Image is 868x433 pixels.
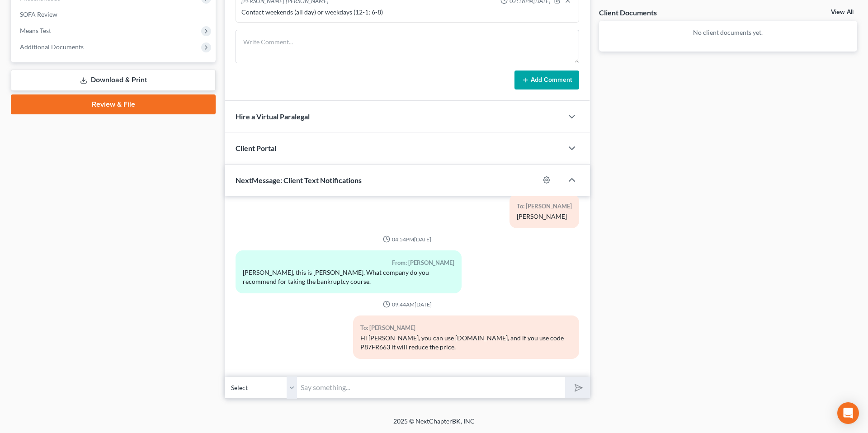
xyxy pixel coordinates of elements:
span: Hire a Virtual Paralegal [236,112,310,121]
span: SOFA Review [20,10,57,18]
div: To: [PERSON_NAME] [360,323,572,333]
span: Client Portal [236,144,276,152]
div: Hi [PERSON_NAME], you can use [DOMAIN_NAME], and if you use code P87FR663 it will reduce the price. [360,334,572,352]
input: Say something... [297,377,565,399]
p: No client documents yet. [606,28,850,37]
a: SOFA Review [13,6,216,23]
div: Open Intercom Messenger [837,402,859,424]
div: To: [PERSON_NAME] [517,201,572,212]
button: Add Comment [514,71,579,89]
a: Review & File [11,94,216,114]
span: Additional Documents [20,43,84,51]
div: From: [PERSON_NAME] [243,258,454,268]
div: [PERSON_NAME] [517,212,572,221]
a: Download & Print [11,70,216,91]
div: [PERSON_NAME], this is [PERSON_NAME]. What company do you recommend for taking the bankruptcy cou... [243,268,454,286]
div: Contact weekends (all day) or weekdays (12-1; 6-8) [241,8,573,17]
div: 04:54PM[DATE] [236,235,579,243]
a: View All [831,9,854,15]
span: NextMessage: Client Text Notifications [236,176,362,184]
div: Client Documents [599,8,657,17]
span: Means Test [20,27,51,34]
div: 2025 © NextChapterBK, INC [176,417,692,433]
div: 09:44AM[DATE] [236,301,579,308]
